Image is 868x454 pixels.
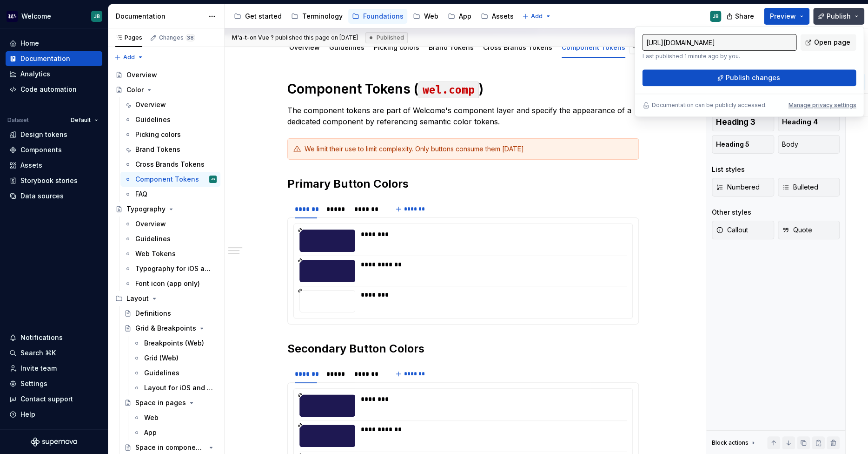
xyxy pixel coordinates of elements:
a: Settings [6,376,102,391]
div: Definitions [135,309,171,318]
span: Numbered [716,183,760,192]
a: Layout for iOS and Android [129,380,220,395]
span: Add [531,13,543,20]
div: App [459,12,471,21]
div: Published [365,32,408,43]
button: Callout [712,221,774,239]
div: Picking colors [370,37,423,57]
div: Brand Tokens [425,37,477,57]
div: Notifications [20,333,63,342]
div: Storybook stories [20,176,78,185]
div: Analytics [20,69,50,79]
div: Web [144,413,159,422]
p: The component tokens are part of Welcome's component layer and specify the appearance of a dedica... [287,105,639,127]
button: Preview [764,8,809,25]
a: Component TokensJB [120,172,220,187]
div: Color [126,85,144,95]
button: Search ⌘K [6,346,102,360]
button: Share [722,8,760,25]
h2: Primary Button Colors [287,176,639,191]
div: Component Tokens [558,37,629,57]
a: Typography for iOS and Android [120,261,220,276]
div: Block actions [712,436,757,449]
div: Brand Tokens [135,145,180,154]
svg: Supernova Logo [31,437,77,447]
a: Grid & Breakpoints [120,321,220,336]
div: List styles [712,165,745,174]
div: Font icon (app only) [135,279,200,288]
div: Page tree [230,7,517,26]
a: Guidelines [329,43,364,51]
div: Contact support [20,394,73,404]
a: App [129,425,220,440]
a: Color [112,82,220,97]
p: Last published 1 minute ago by you. [642,53,796,60]
a: Overview [120,97,220,112]
a: Grid (Web) [129,351,220,366]
div: JB [713,13,719,20]
div: Grid (Web) [144,353,179,363]
button: Default [66,114,102,127]
div: Dataset [7,116,29,124]
a: Get started [230,9,285,24]
div: Space in pages [135,398,186,407]
a: Web Tokens [120,246,220,261]
span: published this page on [DATE] [232,34,358,41]
a: Component Tokens [562,43,625,51]
a: Data sources [6,189,102,203]
div: Data sources [20,191,64,201]
div: Manage privacy settings [788,102,856,109]
button: Quote [778,221,840,239]
div: Help [20,410,35,419]
button: Heading 3 [712,113,774,131]
div: Invite team [20,364,57,373]
a: Breakpoints (Web) [129,336,220,351]
a: Definitions [120,306,220,321]
div: Component Tokens [135,175,199,184]
div: Layout [126,294,149,303]
button: Notifications [6,330,102,345]
span: Share [735,12,754,21]
div: Components [20,145,62,155]
div: Breakpoints (Web) [144,339,204,348]
div: App [144,428,157,437]
p: Documentation can be publicly accessed. [651,102,766,109]
a: Code automation [6,82,102,97]
a: App [444,9,475,24]
div: Web Tokens [135,249,176,258]
section-item: Default [293,224,633,318]
div: Layout for iOS and Android [144,383,215,393]
a: Overview [120,217,220,231]
div: Terminology [302,12,343,21]
a: FAQ [120,187,220,202]
span: Body [782,140,798,149]
a: Web [129,410,220,425]
div: Layout [112,291,220,306]
span: Publish changes [726,73,780,82]
button: Heading 4 [778,113,840,131]
a: Terminology [287,9,346,24]
a: Picking colors [374,43,419,51]
a: Foundations [348,9,407,24]
div: Search ⌘K [20,348,56,358]
span: M'a-t-on Vue ? [232,34,274,41]
div: Get started [245,12,282,21]
div: We limit their use to limit complexity. Only buttons consume them [DATE] [305,144,633,154]
div: Typography [126,204,166,214]
div: Overview [285,37,324,57]
div: Guidelines [144,368,179,378]
span: Heading 4 [782,117,818,127]
a: Components [6,142,102,157]
a: Overview [289,43,320,51]
div: Overview [135,219,166,229]
div: Overview [126,70,157,80]
div: Grid & Breakpoints [135,324,196,333]
a: Brand Tokens [120,142,220,157]
button: Add [112,51,146,64]
span: Quote [782,225,812,235]
div: Foundations [363,12,404,21]
a: Space in pages [120,395,220,410]
span: Add [123,54,135,61]
a: Web [409,9,442,24]
div: Web [424,12,438,21]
